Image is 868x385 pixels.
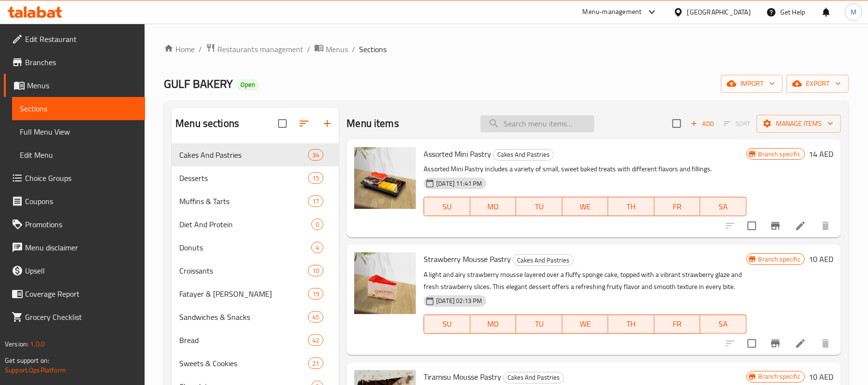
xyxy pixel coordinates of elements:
span: SU [428,200,466,214]
span: 0 [312,220,323,229]
span: Menus [326,43,348,55]
div: Cakes And Pastries [503,372,564,384]
span: Select to update [742,216,762,236]
button: Add [687,116,718,131]
div: Desserts15 [172,166,339,190]
button: TU [516,315,562,334]
a: Edit menu item [795,338,806,349]
a: Home [164,43,195,55]
button: FR [654,315,701,334]
div: Open [237,79,259,91]
a: Coverage Report [4,282,145,305]
h2: Menu items [347,116,399,131]
span: Select section first [718,116,757,131]
span: Add [689,118,715,129]
button: SA [700,197,747,216]
div: Fatayer & Manakish [179,288,308,300]
button: TH [608,197,654,216]
span: WE [566,200,605,214]
span: Version: [5,338,28,350]
span: 1.0.0 [30,338,45,350]
span: WE [566,317,605,331]
h6: 10 AED [809,252,833,266]
a: Menus [4,74,145,97]
span: Sort sections [293,112,316,135]
img: Strawberry Mousse Pastry [354,252,416,314]
span: Choice Groups [25,172,137,184]
button: delete [814,214,837,237]
button: Manage items [757,115,841,133]
span: 19 [308,289,323,299]
span: Croissants [179,265,308,276]
span: Desserts [179,172,308,184]
div: Cakes And Pastries [513,254,574,266]
button: export [787,75,849,93]
span: Bread [179,334,308,346]
li: / [199,43,202,55]
span: 34 [308,151,323,160]
button: FR [654,197,701,216]
button: Add section [316,112,339,135]
div: items [311,219,323,230]
h6: 10 AED [809,370,833,384]
a: Full Menu View [12,120,145,143]
button: Branch-specific-item [764,214,787,237]
span: Select to update [742,333,762,354]
div: Diet And Protein [179,219,311,230]
span: SA [704,317,743,331]
div: Sweets & Cookies21 [172,352,339,375]
div: items [308,149,323,161]
div: items [311,242,323,253]
div: Muffins & Tarts17 [172,190,339,213]
button: TH [608,315,654,334]
h6: 14 AED [809,147,833,161]
button: WE [562,197,609,216]
button: WE [562,315,609,334]
span: 45 [308,313,323,322]
div: Sandwiches & Snacks [179,311,308,323]
button: SA [700,315,747,334]
div: Sweets & Cookies [179,357,308,369]
button: SU [424,315,470,334]
span: 21 [308,359,323,368]
a: Menus [314,43,348,55]
span: MO [474,317,513,331]
span: [DATE] 11:41 PM [432,179,486,188]
a: Upsell [4,259,145,282]
span: M [851,7,856,17]
span: Grocery Checklist [25,311,137,323]
span: Branch specific [755,372,804,381]
span: Upsell [25,265,137,276]
span: 15 [308,174,323,183]
div: items [308,265,323,276]
input: search [481,115,594,132]
span: Donuts [179,242,311,253]
li: / [307,43,310,55]
span: Add item [687,116,718,131]
span: Cakes And Pastries [179,149,308,161]
img: Assorted Mini Pastry [354,147,416,209]
span: Edit Menu [20,149,137,161]
span: Coverage Report [25,288,137,300]
div: Muffins & Tarts [179,195,308,207]
span: Cakes And Pastries [494,149,553,160]
span: Strawberry Mousse Pastry [424,252,511,266]
span: MO [474,200,513,214]
button: MO [470,197,517,216]
a: Edit menu item [795,220,806,232]
a: Promotions [4,213,145,236]
span: Manage items [764,118,833,130]
div: items [308,334,323,346]
div: Fatayer & [PERSON_NAME]19 [172,282,339,305]
a: Edit Restaurant [4,27,145,51]
span: Full Menu View [20,126,137,137]
span: Menus [27,80,137,91]
a: Restaurants management [206,43,303,55]
div: Diet And Protein0 [172,213,339,236]
li: / [352,43,355,55]
span: SA [704,200,743,214]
